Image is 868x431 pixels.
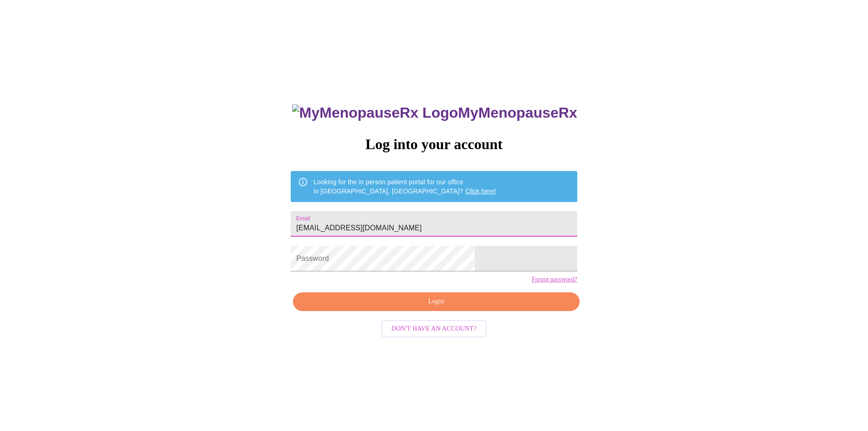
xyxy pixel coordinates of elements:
[293,292,579,311] button: Login
[292,104,458,121] img: MyMenopauseRx Logo
[465,187,496,195] a: Click here!
[391,323,477,335] span: Don't have an account?
[379,324,489,332] a: Don't have an account?
[381,320,487,338] button: Don't have an account?
[292,104,577,121] h3: MyMenopauseRx
[291,136,577,153] h3: Log into your account
[303,296,569,307] span: Login
[313,174,496,199] div: Looking for the in person patient portal for our office in [GEOGRAPHIC_DATA], [GEOGRAPHIC_DATA]?
[532,276,577,283] a: Forgot password?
